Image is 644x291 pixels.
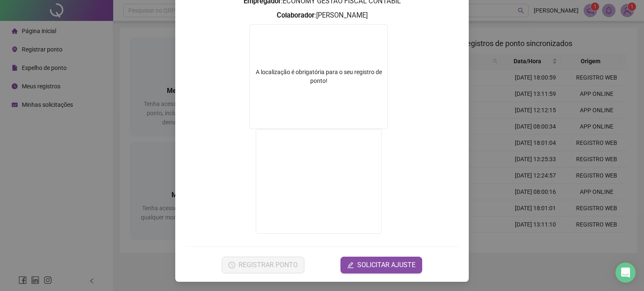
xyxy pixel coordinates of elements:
button: REGISTRAR PONTO [222,257,304,273]
div: Open Intercom Messenger [615,263,636,283]
span: edit [347,262,354,268]
h3: : [PERSON_NAME] [185,10,459,21]
div: A localização é obrigatória para o seu registro de ponto! [250,68,387,85]
span: SOLICITAR AJUSTE [357,260,415,270]
button: editSOLICITAR AJUSTE [340,257,422,273]
strong: Colaborador [277,11,314,19]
